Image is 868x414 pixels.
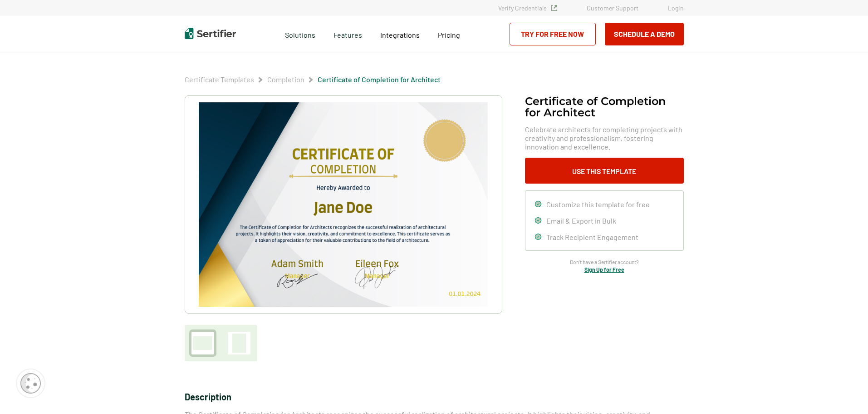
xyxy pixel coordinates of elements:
span: Track Recipient Engagement [546,233,638,241]
iframe: Chat Widget [823,370,868,414]
span: Solutions [285,28,315,40]
a: Integrations [380,28,420,40]
span: Email & Export in Bulk [546,216,616,225]
a: Certificate of Completion​ for Architect [318,75,441,84]
img: Cookie Popup Icon [20,373,41,394]
a: Login [668,4,684,12]
span: Description [185,391,231,402]
a: Customer Support [587,4,638,12]
img: Verified [551,5,557,11]
span: Certificate of Completion​ for Architect [318,75,441,84]
div: Breadcrumb [185,75,441,84]
a: Try for Free Now [510,23,596,45]
a: Certificate Templates [185,75,254,84]
span: Celebrate architects for completing projects with creativity and professionalism, fostering innov... [525,125,684,151]
button: Use This Template [525,158,684,184]
button: Schedule a Demo [605,23,684,45]
img: Certificate of Completion​ for Architect [199,102,487,307]
a: Completion [267,75,304,84]
span: Pricing [438,30,460,39]
span: Completion [267,75,304,84]
img: Sertifier | Digital Credentialing Platform [185,28,236,39]
a: Sign Up for Free [584,266,624,273]
span: Features [333,28,362,40]
span: Certificate Templates [185,75,254,84]
span: Integrations [380,30,420,39]
a: Verify Credentials [498,4,557,12]
h1: Certificate of Completion​ for Architect [525,95,684,118]
a: Pricing [438,28,460,40]
span: Don’t have a Sertifier account? [570,258,639,266]
span: Customize this template for free [546,200,650,209]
